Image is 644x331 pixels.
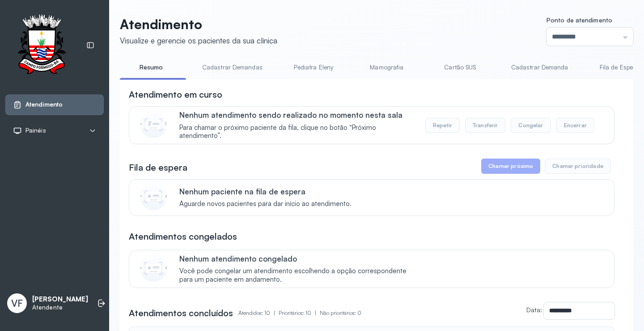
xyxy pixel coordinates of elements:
p: [PERSON_NAME] [32,295,88,304]
button: Congelar [511,118,551,133]
span: Atendimento [25,101,63,108]
span: | [315,310,316,316]
img: Imagem de CalloutCard [140,183,167,210]
p: Prioritários: 10 [279,307,320,319]
span: Aguarde novos pacientes para dar início ao atendimento. [179,200,352,208]
span: Ponto de atendimento [547,16,612,24]
p: Nenhum paciente na fila de espera [179,187,352,196]
img: Imagem de CalloutCard [140,111,167,138]
img: Logotipo do estabelecimento [9,14,74,77]
h3: Atendimentos congelados [129,230,237,243]
button: Chamar prioridade [545,159,611,174]
p: Atendidos: 10 [238,307,279,319]
span: Painéis [25,127,46,134]
a: Mamografia [356,60,418,75]
button: Repetir [425,118,460,133]
div: Visualize e gerencie os pacientes da sua clínica [120,36,277,45]
button: Chamar próximo [481,159,540,174]
span: | [274,310,275,316]
a: Pediatra Eleny [282,60,345,75]
a: Cartão SUS [429,60,491,75]
a: Cadastrar Demanda [502,60,577,75]
p: Atendente [32,304,88,311]
button: Transferir [465,118,506,133]
p: Nenhum atendimento sendo realizado no momento nesta sala [179,110,416,120]
h3: Atendimentos concluídos [129,307,233,319]
h3: Atendimento em curso [129,88,222,101]
h3: Fila de espera [129,161,187,174]
p: Não prioritários: 0 [320,307,361,319]
button: Encerrar [556,118,594,133]
p: Nenhum atendimento congelado [179,254,416,263]
a: Resumo [120,60,182,75]
p: Atendimento [120,16,277,32]
label: Data: [526,306,542,314]
span: Você pode congelar um atendimento escolhendo a opção correspondente para um paciente em andamento. [179,267,416,284]
a: Cadastrar Demandas [193,60,271,75]
span: Para chamar o próximo paciente da fila, clique no botão “Próximo atendimento”. [179,124,416,141]
a: Atendimento [13,100,96,109]
img: Imagem de CalloutCard [140,255,167,282]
